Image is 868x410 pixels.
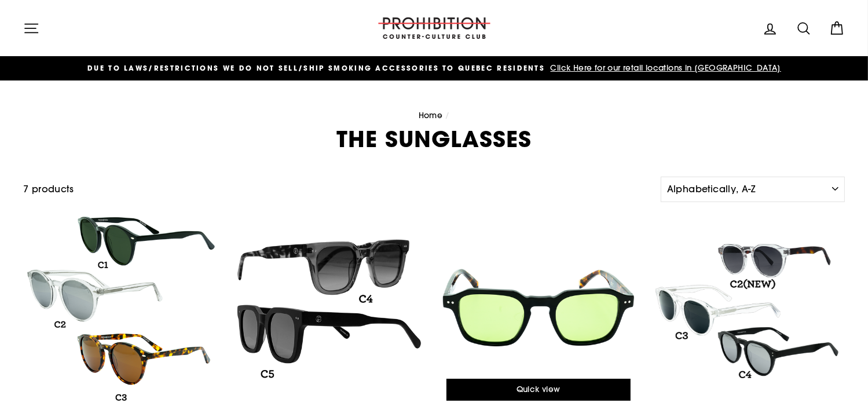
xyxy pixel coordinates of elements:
[26,62,843,75] a: DUE TO LAWS/restrictions WE DO NOT SELL/SHIP SMOKING ACCESSORIES to qUEBEC RESIDENTS Click Here f...
[517,384,561,394] span: Quick view
[376,17,492,39] img: PROHIBITION COUNTER-CULTURE CLUB
[445,110,449,120] span: /
[23,182,656,197] div: 7 products
[23,109,845,122] nav: breadcrumbs
[23,128,845,150] h1: THE SUNGLASSES
[87,63,545,73] span: DUE TO LAWS/restrictions WE DO NOT SELL/SHIP SMOKING ACCESSORIES to qUEBEC RESIDENTS
[419,110,443,120] a: Home
[548,63,781,73] span: Click Here for our retail locations in [GEOGRAPHIC_DATA]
